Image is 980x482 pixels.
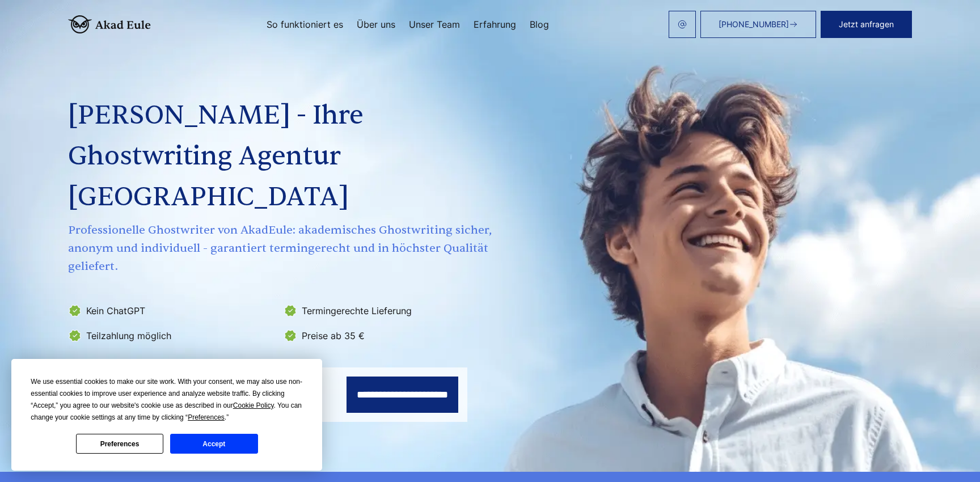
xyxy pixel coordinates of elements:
h1: [PERSON_NAME] - Ihre Ghostwriting Agentur [GEOGRAPHIC_DATA] [68,95,495,218]
span: Cookie Policy [233,401,274,409]
span: Professionelle Ghostwriter von AkadEule: akademisches Ghostwriting sicher, anonym und individuell... [68,221,495,276]
button: Jetzt anfragen [821,11,912,38]
button: Preferences [76,434,163,454]
a: Über uns [357,20,395,29]
a: [PHONE_NUMBER] [700,11,816,38]
li: Teilzahlung möglich [68,327,277,345]
li: Kein ChatGPT [68,302,277,320]
span: [PHONE_NUMBER] [719,20,789,29]
img: email [678,20,687,29]
li: Preise ab 35 € [284,327,492,345]
button: Accept [170,434,257,454]
img: logo [68,15,151,33]
div: We use essential cookies to make our site work. With your consent, we may also use non-essential ... [31,376,303,424]
a: Blog [530,20,549,29]
span: Preferences [188,413,225,421]
a: Erfahrung [474,20,516,29]
div: Cookie Consent Prompt [11,359,322,471]
a: Unser Team [409,20,460,29]
li: Termingerechte Lieferung [284,302,492,320]
a: So funktioniert es [267,20,343,29]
